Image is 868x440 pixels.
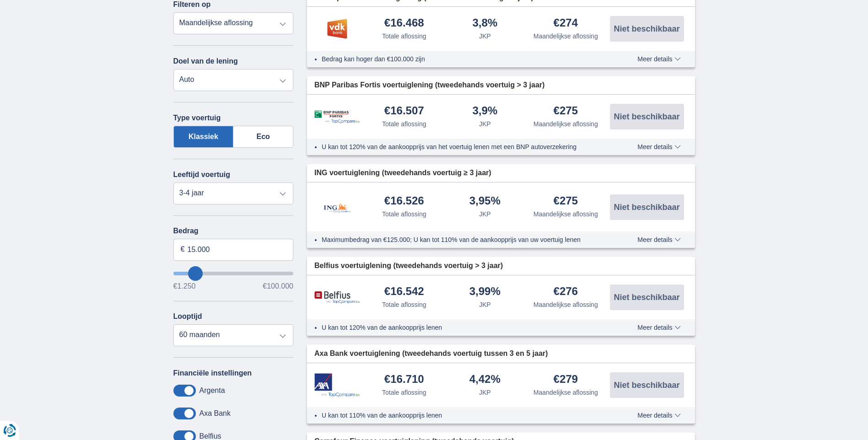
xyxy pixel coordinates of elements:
span: Belfius voertuiglening (tweedehands voertuig > 3 jaar) [314,261,503,271]
button: Niet beschikbaar [610,284,684,310]
label: Argenta [199,386,225,395]
span: Meer details [637,236,680,243]
button: Niet beschikbaar [610,194,684,220]
div: 3,8% [472,17,497,30]
li: U kan tot 120% van de aankoopprijs lenen [322,323,604,332]
span: Meer details [637,56,680,62]
div: Maandelijkse aflossing [534,209,598,219]
div: €16.542 [384,286,424,298]
label: Type voertuig [173,114,221,122]
div: €275 [554,195,578,208]
div: Totale aflossing [382,119,426,129]
button: Niet beschikbaar [610,372,684,398]
button: Meer details [631,412,687,419]
span: Meer details [637,324,680,331]
span: BNP Paribas Fortis voertuiglening (tweedehands voertuig > 3 jaar) [314,80,545,91]
span: Niet beschikbaar [614,113,679,121]
div: €279 [554,374,578,386]
div: €16.468 [384,17,424,30]
li: U kan tot 120% van de aankoopprijs van het voertuig lenen met een BNP autoverzekering [322,142,604,151]
label: Klassiek [173,126,234,148]
div: JKP [479,32,491,41]
img: product.pl.alt VDK bank [314,17,360,40]
button: Meer details [631,324,687,331]
li: U kan tot 110% van de aankoopprijs lenen [322,411,604,420]
button: Niet beschikbaar [610,104,684,129]
div: €275 [554,105,578,118]
label: Eco [233,126,293,148]
span: Niet beschikbaar [614,25,679,33]
div: Maandelijkse aflossing [534,119,598,129]
span: Niet beschikbaar [614,203,679,211]
div: Totale aflossing [382,388,426,397]
div: JKP [479,209,491,219]
div: JKP [479,300,491,309]
button: Niet beschikbaar [610,16,684,42]
label: Doel van de lening [173,57,238,65]
div: 3,95% [469,195,501,208]
div: 3,99% [469,286,501,298]
span: Niet beschikbaar [614,293,679,301]
button: Meer details [631,55,687,63]
span: €100.000 [263,283,293,290]
label: Leeftijd voertuig [173,171,230,179]
label: Filteren op [173,0,211,9]
div: 4,42% [469,374,501,386]
img: product.pl.alt ING [314,192,360,222]
label: Bedrag [173,227,294,235]
div: Maandelijkse aflossing [534,388,598,397]
span: €1.250 [173,283,196,290]
li: Maximumbedrag van €125.000; U kan tot 110% van de aankoopprijs van uw voertuig lenen [322,235,604,244]
div: Totale aflossing [382,32,426,41]
div: 3,9% [472,105,497,118]
label: Axa Bank [199,409,231,418]
img: product.pl.alt BNP Paribas Fortis [314,110,360,123]
span: € [181,244,185,255]
div: €276 [554,286,578,298]
input: wantToBorrow [173,272,294,275]
div: Maandelijkse aflossing [534,300,598,309]
div: Maandelijkse aflossing [534,32,598,41]
span: Meer details [637,412,680,419]
div: JKP [479,119,491,129]
div: €274 [554,17,578,30]
div: €16.507 [384,105,424,118]
div: Totale aflossing [382,209,426,219]
span: Meer details [637,144,680,150]
li: Bedrag kan hoger dan €100.000 zijn [322,54,604,64]
div: €16.526 [384,195,424,208]
label: Looptijd [173,312,202,321]
img: product.pl.alt Axa Bank [314,373,360,397]
div: €16.710 [384,374,424,386]
span: Niet beschikbaar [614,381,679,389]
span: ING voertuiglening (tweedehands voertuig ≥ 3 jaar) [314,168,491,178]
button: Meer details [631,143,687,150]
img: product.pl.alt Belfius [314,291,360,304]
div: JKP [479,388,491,397]
label: Financiële instellingen [173,369,252,377]
button: Meer details [631,236,687,243]
div: Totale aflossing [382,300,426,309]
span: Axa Bank voertuiglening (tweedehands voertuig tussen 3 en 5 jaar) [314,349,548,359]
